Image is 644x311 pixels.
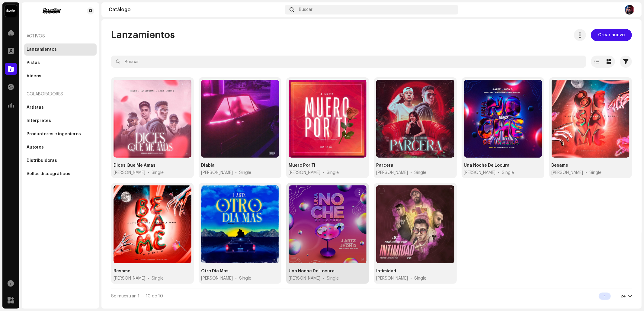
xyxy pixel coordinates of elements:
[152,170,164,176] div: Single
[148,275,149,281] span: •
[376,275,408,281] span: J Artz
[114,275,145,281] span: J Artz
[552,170,583,176] span: J Artz
[376,170,408,176] span: J Artz
[289,275,320,281] span: J Artz
[24,70,97,82] re-m-nav-item: Videos
[24,43,97,56] re-m-nav-item: Lanzamientos
[27,145,44,150] div: Autores
[148,170,149,176] span: •
[24,57,97,69] re-m-nav-item: Pistas
[410,170,412,176] span: •
[5,5,17,17] img: 10370c6a-d0e2-4592-b8a2-38f444b0ca44
[289,268,335,274] div: Una Noche De Locura
[24,155,97,167] re-m-nav-item: Distribuidoras
[201,170,233,176] span: J Artz
[327,170,339,176] div: Single
[201,162,215,168] div: Diabla
[414,275,426,281] div: Single
[24,115,97,127] re-m-nav-item: Intérpretes
[27,74,41,79] div: Videos
[464,162,510,168] div: Una Noche De Locura
[620,294,626,299] div: 24
[24,141,97,153] re-m-nav-item: Autores
[625,5,634,14] img: e5cf8365-dcbf-4c90-85ff-8932e4e90153
[590,170,602,176] div: Single
[289,170,320,176] span: J Artz
[27,105,44,110] div: Artistas
[111,29,175,41] span: Lanzamientos
[323,170,324,176] span: •
[598,29,625,41] span: Crear nuevo
[591,29,632,41] button: Crear nuevo
[376,268,396,274] div: Intimidad
[27,118,51,123] div: Intérpretes
[410,275,412,281] span: •
[299,7,312,12] span: Buscar
[27,47,57,52] div: Lanzamientos
[114,268,130,274] div: Besame
[24,128,97,140] re-m-nav-item: Productores e ingenieros
[111,56,586,68] input: Buscar
[201,268,229,274] div: Otro Dia Mas
[24,29,97,43] re-a-nav-header: Activos
[114,170,145,176] span: J Artz
[289,162,315,168] div: Muero Por Ti
[201,275,233,281] span: J Artz
[414,170,426,176] div: Single
[27,158,57,163] div: Distribuidoras
[235,275,237,281] span: •
[586,170,587,176] span: •
[27,132,81,136] div: Productores e ingenieros
[109,7,282,12] div: Catálogo
[27,172,70,176] div: Sellos discográficos
[376,162,393,168] div: Parcera
[239,275,251,281] div: Single
[24,87,97,101] re-a-nav-header: Colaboradores
[27,60,40,65] div: Pistas
[323,275,324,281] span: •
[114,162,155,168] div: Dices Que Me Amas
[24,168,97,180] re-m-nav-item: Sellos discográficos
[464,170,496,176] span: J Artz
[27,7,77,14] img: fa294d24-6112-42a8-9831-6e0cd3b5fa40
[327,275,339,281] div: Single
[235,170,237,176] span: •
[599,293,611,300] div: 1
[502,170,514,176] div: Single
[24,101,97,114] re-m-nav-item: Artistas
[498,170,500,176] span: •
[111,294,163,298] span: Se muestran 1 — 10 de 10
[552,162,569,168] div: Besame
[152,275,164,281] div: Single
[239,170,251,176] div: Single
